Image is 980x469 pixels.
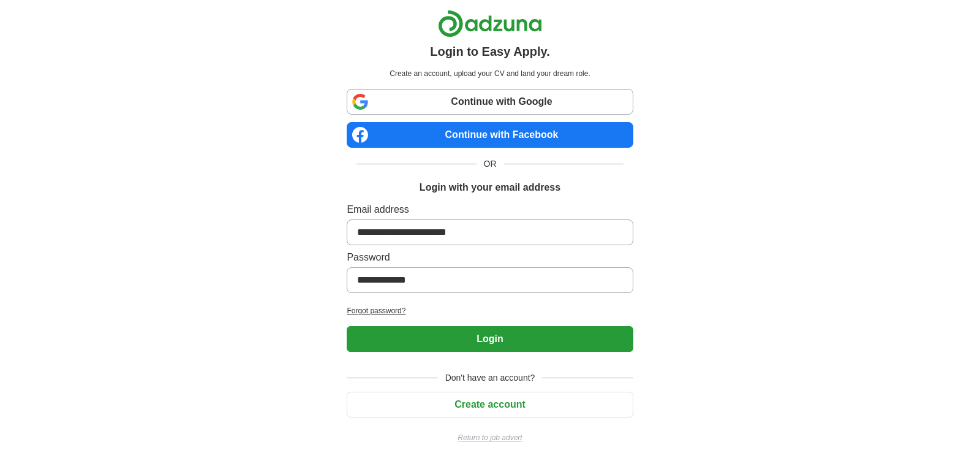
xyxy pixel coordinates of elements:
button: Create account [347,392,633,418]
button: Login [347,326,633,352]
span: OR [477,158,504,170]
img: Adzuna logo [438,10,542,37]
h1: Login with your email address [420,180,560,195]
span: Don't have an account? [438,372,543,384]
a: Forgot password? [347,305,633,316]
a: Create account [347,399,633,410]
a: Return to job advert [347,432,633,443]
label: Password [347,250,633,265]
a: Continue with Facebook [347,122,633,148]
a: Continue with Google [347,89,633,115]
h1: Login to Easy Apply. [430,42,550,61]
p: Create an account, upload your CV and land your dream role. [349,68,630,79]
label: Email address [347,202,633,217]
